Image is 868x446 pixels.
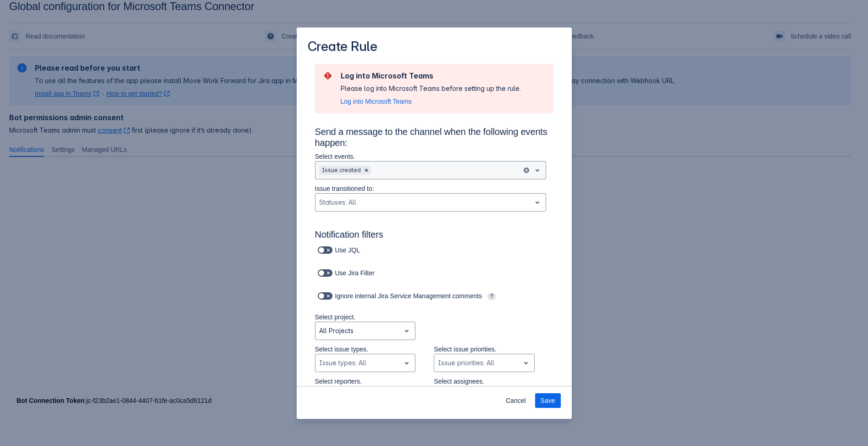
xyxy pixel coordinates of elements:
h3: Notification filters [315,229,553,244]
p: Select assignees. [434,377,535,386]
button: Log into Microsoft Teams [341,97,412,106]
p: Select issue priorities. [434,345,535,354]
div: Please log into Microsoft Teams before setting up the rule. [341,84,521,93]
div: Issue created [319,166,362,175]
div: Ignore internal Jira Service Management comments [315,290,535,302]
div: Use JQL [315,244,376,256]
p: Select events. [315,152,546,161]
span: open [532,197,543,208]
p: Issue transitioned to: [315,184,546,193]
p: Select issue types. [315,345,416,354]
span: open [401,357,412,368]
h2: Log into Microsoft Teams [341,71,521,80]
button: Cancel [500,393,531,408]
h3: Create Rule [308,39,378,56]
p: Select reporters. [315,377,416,386]
div: Use Jira Filter [315,267,387,279]
p: Select project. [315,312,416,322]
span: error [322,70,333,81]
span: open [401,325,412,336]
button: clear [523,167,530,174]
span: Cancel [506,393,526,408]
span: Save [541,393,555,408]
div: Remove Issue created [362,166,371,175]
div: Scrollable content [297,63,572,387]
span: ? [487,293,496,300]
span: Clear [363,167,370,174]
span: open [520,357,531,368]
button: Save [535,393,561,408]
h3: Send a message to the channel when the following events happen: [315,126,553,152]
span: open [532,165,543,176]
